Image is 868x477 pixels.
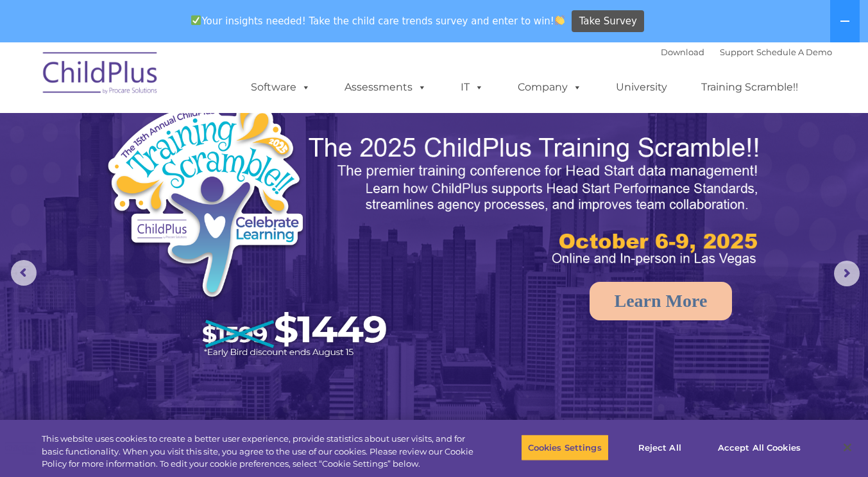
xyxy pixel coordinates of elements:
[505,74,595,100] a: Company
[521,434,609,461] button: Cookies Settings
[37,43,165,107] img: ChildPlus by Procare Solutions
[186,8,570,33] span: Your insights needed! Take the child care trends survey and enter to win!
[448,74,497,100] a: IT
[756,47,832,57] a: Schedule A Demo
[191,15,201,25] img: ✅
[590,282,733,320] a: Learn More
[688,74,811,100] a: Training Scramble!!
[238,74,323,100] a: Software
[555,15,565,25] img: 👏
[661,47,832,57] font: |
[661,47,704,57] a: Download
[579,10,637,33] span: Take Survey
[711,434,808,461] button: Accept All Cookies
[620,434,700,461] button: Reject All
[332,74,439,100] a: Assessments
[42,433,477,471] div: This website uses cookies to create a better user experience, provide statistics about user visit...
[572,10,644,33] a: Take Survey
[833,433,862,462] button: Close
[603,74,680,100] a: University
[720,47,754,57] a: Support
